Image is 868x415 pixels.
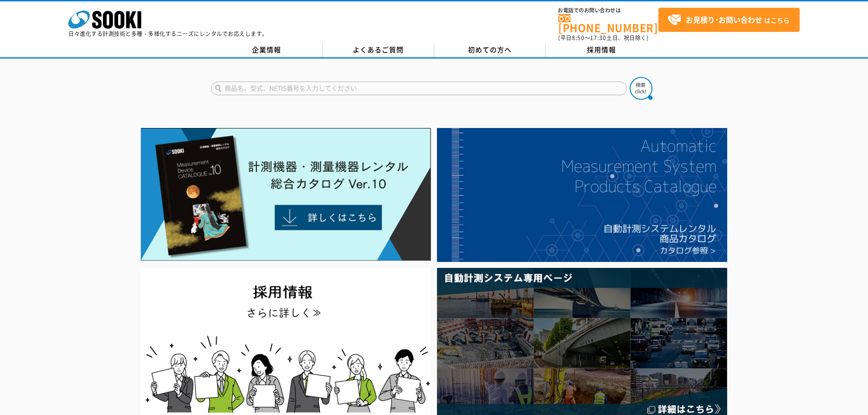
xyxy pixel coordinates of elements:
[590,34,606,42] span: 17:30
[68,31,268,36] p: 日々進化する計測技術と多種・多様化するニーズにレンタルでお応えします。
[211,43,323,57] a: 企業情報
[141,128,431,261] img: Catalog Ver10
[558,34,648,42] span: (平日 ～ 土日、祝日除く)
[211,82,627,95] input: 商品名、型式、NETIS番号を入力してください
[437,128,727,262] img: 自動計測システムカタログ
[323,43,434,57] a: よくあるご質問
[658,8,800,32] a: お見積り･お問い合わせはこちら
[558,8,658,13] span: お電話でのお問い合わせは
[468,45,512,55] span: 初めての方へ
[558,14,658,33] a: [PHONE_NUMBER]
[630,77,652,100] img: btn_search.png
[546,43,657,57] a: 採用情報
[572,34,585,42] span: 8:50
[434,43,546,57] a: 初めての方へ
[668,13,790,27] span: はこちら
[686,14,762,25] strong: お見積り･お問い合わせ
